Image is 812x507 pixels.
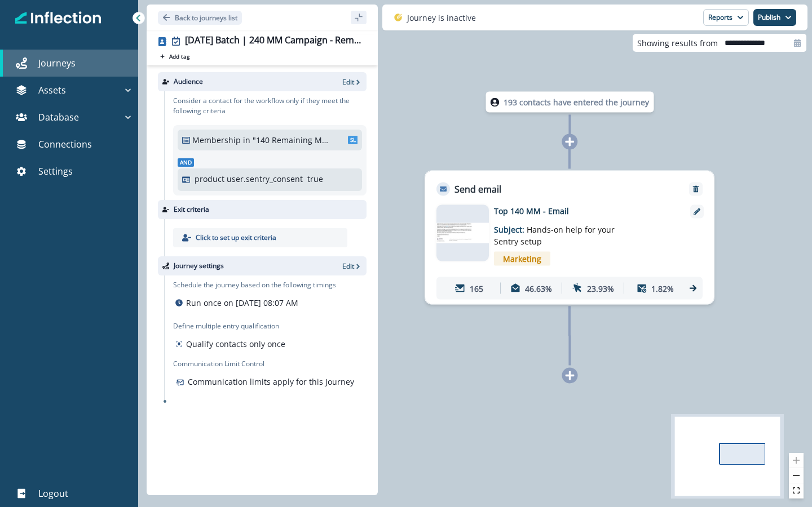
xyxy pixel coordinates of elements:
[174,261,224,271] p: Journey settings
[158,52,192,61] button: Add tag
[342,77,362,87] button: Edit
[436,223,489,243] img: email asset unavailable
[174,204,209,215] p: Exit criteria
[192,134,241,146] p: Membership
[494,217,635,247] p: Subject:
[637,37,718,49] p: Showing results from
[307,173,323,185] p: true
[789,468,804,483] button: zoom out
[38,83,66,97] p: Assets
[470,282,483,294] p: 165
[753,9,796,26] button: Publish
[38,487,68,500] p: Logout
[173,321,288,331] p: Define multiple entry qualification
[494,252,550,266] span: Marketing
[351,11,367,24] button: sidebar collapse toggle
[186,297,298,309] p: Run once on [DATE] 08:07 AM
[196,233,276,243] p: Click to set up exit criteria
[687,185,705,193] button: Remove
[38,137,92,151] p: Connections
[175,13,237,23] p: Back to journeys list
[243,134,250,146] p: in
[188,376,354,388] p: Communication limits apply for this Journey
[38,164,73,178] p: Settings
[185,35,362,47] div: [DATE] Batch | 240 MM Campaign - Remaining 140
[173,96,367,116] p: Consider a contact for the workflow only if they meet the following criteria
[651,282,674,294] p: 1.82%
[789,483,804,499] button: fit view
[173,359,367,369] p: Communication Limit Control
[195,173,303,185] p: product user.sentry_consent
[454,183,501,196] p: Send email
[15,10,101,26] img: Inflection
[38,56,76,70] p: Journeys
[174,77,203,87] p: Audience
[342,261,362,271] button: Edit
[525,282,552,294] p: 46.63%
[494,224,615,247] span: Hands-on help for your Sentry setup
[425,171,714,305] div: Send emailRemoveemail asset unavailableTop 140 MM - EmailSubject: Hands-on help for your Sentry s...
[253,134,328,146] p: "140 Remaining MM List"
[703,9,749,26] button: Reports
[169,53,189,60] p: Add tag
[570,306,570,366] g: Edge from b7ee424f-eee9-43cc-b16a-68a7c98fbbd7 to node-add-under-f25fa3e0-a953-4148-a11c-6f7ab385...
[587,282,614,294] p: 23.93%
[38,110,79,124] p: Database
[186,338,285,350] p: Qualify contacts only once
[504,96,649,108] p: 193 contacts have entered the journey
[173,280,336,290] p: Schedule the journey based on the following timings
[342,77,354,87] p: Edit
[342,261,354,271] p: Edit
[407,12,476,24] p: Journey is inactive
[158,11,242,25] button: Go back
[570,115,570,169] g: Edge from node-dl-count to b7ee424f-eee9-43cc-b16a-68a7c98fbbd7
[348,136,358,144] span: SL
[461,92,678,113] div: 193 contacts have entered the journey
[494,205,674,217] p: Top 140 MM - Email
[178,158,194,167] span: And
